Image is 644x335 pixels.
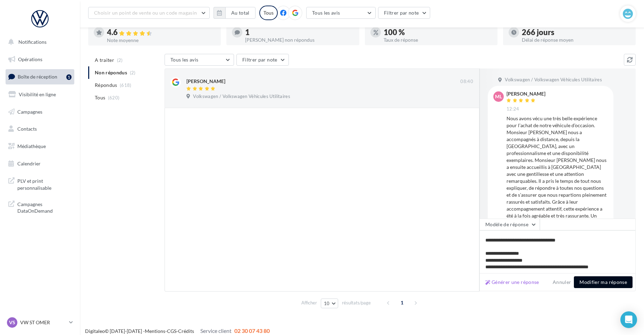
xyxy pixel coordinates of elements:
button: Choisir un point de vente ou un code magasin [88,7,210,19]
span: 02 30 07 43 80 [234,327,270,334]
span: Choisir un point de vente ou un code magasin [94,10,197,16]
span: Tous [95,94,105,101]
div: Note moyenne [107,38,215,43]
button: Modifier ma réponse [574,276,633,288]
p: VW ST OMER [20,319,66,326]
span: A traiter [95,57,114,64]
a: PLV et print personnalisable [4,173,76,194]
span: Campagnes DataOnDemand [17,199,72,214]
div: Tous [259,6,278,20]
div: Open Intercom Messenger [620,311,637,328]
span: PLV et print personnalisable [17,176,72,191]
div: 266 jours [522,28,630,36]
a: Médiathèque [4,139,76,154]
span: Opérations [18,56,42,62]
button: 10 [321,299,338,308]
a: Opérations [4,52,76,67]
span: Tous les avis [312,10,340,16]
a: VS VW ST OMER [6,316,74,329]
span: (618) [120,82,132,88]
div: 1 [245,28,353,36]
a: Digitaleo [85,328,105,334]
a: Calendrier [4,156,76,171]
span: Service client [200,327,232,334]
button: Tous les avis [165,54,234,66]
span: Volkswagen / Volkswagen Véhicules Utilitaires [193,93,290,100]
button: Notifications [4,35,73,49]
span: Afficher [301,300,317,306]
span: Campagnes [17,108,42,114]
button: Tous les avis [306,7,376,19]
a: Campagnes DataOnDemand [4,197,76,217]
a: Contacts [4,122,76,136]
div: 1 [66,74,72,80]
button: Filtrer par note [236,54,289,66]
span: © [DATE]-[DATE] - - - [85,328,270,334]
span: 1 [396,297,408,308]
span: Boîte de réception [18,74,57,80]
div: Délai de réponse moyen [522,38,630,42]
a: Crédits [178,328,194,334]
div: 100 % [384,28,492,36]
span: (620) [108,95,120,100]
button: Modèle de réponse [479,219,540,230]
button: Générer une réponse [483,278,542,286]
button: Filtrer par note [378,7,430,19]
span: Ml [495,93,502,100]
div: [PERSON_NAME] [186,78,225,85]
a: Campagnes [4,105,76,119]
span: Tous les avis [170,57,199,63]
span: résultats/page [342,300,371,306]
button: Au total [214,7,256,19]
span: Volkswagen / Volkswagen Véhicules Utilitaires [505,77,602,83]
span: (2) [117,57,123,63]
a: Boîte de réception1 [4,69,76,84]
button: Annuler [550,278,574,286]
a: Visibilité en ligne [4,87,76,102]
div: [PERSON_NAME] [507,91,545,96]
div: Taux de réponse [384,38,492,42]
span: 08:40 [460,79,473,85]
span: Médiathèque [17,143,46,149]
div: Nous avons vécu une très belle expérience pour l’achat de notre véhicule d’occasion. Monsieur [PE... [507,115,608,226]
span: Visibilité en ligne [19,91,56,97]
a: CGS [167,328,176,334]
span: Calendrier [17,161,41,166]
span: 12:24 [507,106,519,112]
a: Mentions [145,328,165,334]
span: Notifications [18,39,47,45]
span: VS [9,319,15,326]
span: 10 [324,301,330,306]
button: Au total [225,7,256,19]
div: [PERSON_NAME] non répondus [245,38,353,42]
span: Contacts [17,126,37,132]
span: Répondus [95,82,117,89]
div: 4.6 [107,28,215,36]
